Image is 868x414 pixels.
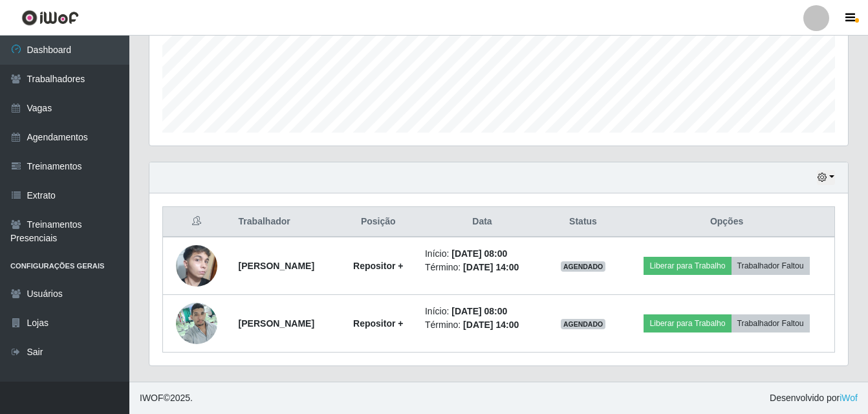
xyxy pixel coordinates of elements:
li: Início: [425,247,539,261]
li: Término: [425,318,539,332]
button: Liberar para Trabalho [644,314,731,332]
button: Liberar para Trabalho [644,257,731,275]
time: [DATE] 08:00 [451,306,507,316]
span: © 2025 . [140,391,193,405]
time: [DATE] 08:00 [451,248,507,259]
strong: [PERSON_NAME] [239,318,314,329]
time: [DATE] 14:00 [463,262,519,272]
span: AGENDADO [561,319,606,329]
li: Início: [425,305,539,318]
button: Trabalhador Faltou [732,257,810,275]
strong: Repositor + [353,261,403,271]
th: Posição [340,207,417,237]
span: IWOF [140,393,164,403]
button: Trabalhador Faltou [732,314,810,332]
time: [DATE] 14:00 [463,320,519,330]
th: Status [547,207,619,237]
a: iWof [840,393,858,403]
img: CoreUI Logo [21,10,79,26]
span: AGENDADO [561,261,606,272]
li: Término: [425,261,539,274]
strong: Repositor + [353,318,403,329]
img: 1747873820563.jpeg [176,296,217,351]
th: Data [417,207,547,237]
th: Trabalhador [231,207,340,237]
strong: [PERSON_NAME] [239,261,314,271]
th: Opções [619,207,834,237]
img: 1741780922783.jpeg [176,232,217,300]
span: Desenvolvido por [770,391,858,405]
